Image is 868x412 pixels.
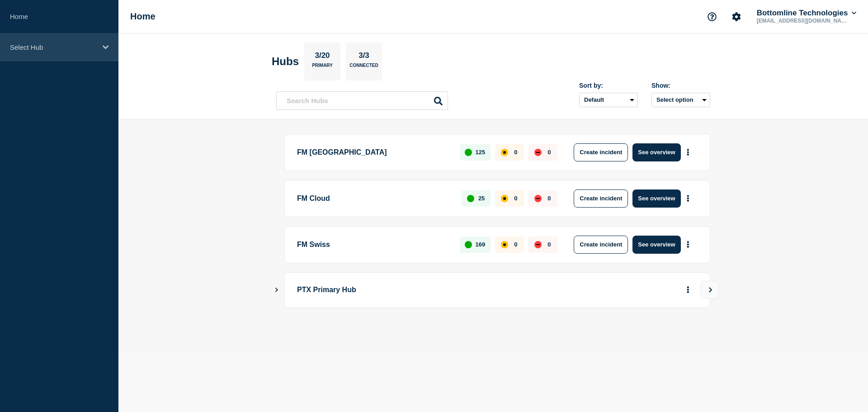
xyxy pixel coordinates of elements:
p: 0 [547,149,551,156]
button: Account settings [727,7,746,26]
p: [EMAIL_ADDRESS][DOMAIN_NAME] [755,18,849,24]
button: Bottomline Technologies [755,9,858,18]
p: FM Swiss [297,236,449,254]
p: FM Cloud [297,189,451,208]
p: 3/20 [311,51,333,63]
button: See overview [632,143,680,161]
button: See overview [632,236,680,254]
p: 0 [514,195,517,202]
button: More actions [682,282,694,298]
button: Show Connected Hubs [274,287,279,294]
button: Create incident [574,143,628,161]
p: 3/3 [355,51,373,63]
select: Sort by [579,93,638,107]
div: affected [501,195,508,202]
h1: Home [130,11,156,22]
p: 169 [476,241,486,248]
p: FM [GEOGRAPHIC_DATA] [297,143,449,161]
button: More actions [682,190,694,207]
div: down [534,195,542,202]
h2: Hubs [272,55,299,68]
div: affected [501,241,508,248]
p: Select Hub [10,43,97,51]
p: 0 [514,241,517,248]
p: 0 [514,149,517,156]
input: Search Hubs [276,91,448,110]
div: up [465,149,472,156]
p: Primary [312,63,333,72]
button: Create incident [574,236,628,254]
button: See overview [632,189,680,208]
p: 25 [478,195,485,202]
button: View [701,281,719,299]
p: 0 [547,241,551,248]
p: 0 [547,195,551,202]
button: Select option [651,93,710,107]
button: Support [703,7,722,26]
div: down [534,241,542,248]
div: affected [501,149,508,156]
p: PTX Primary Hub [297,282,547,298]
div: Sort by: [579,82,638,89]
button: More actions [682,144,694,161]
button: More actions [682,236,694,253]
p: 125 [476,149,486,156]
div: down [534,149,542,156]
div: Show: [651,82,710,89]
button: Create incident [574,189,628,208]
p: Connected [349,63,378,72]
div: up [467,195,474,202]
div: up [465,241,472,248]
